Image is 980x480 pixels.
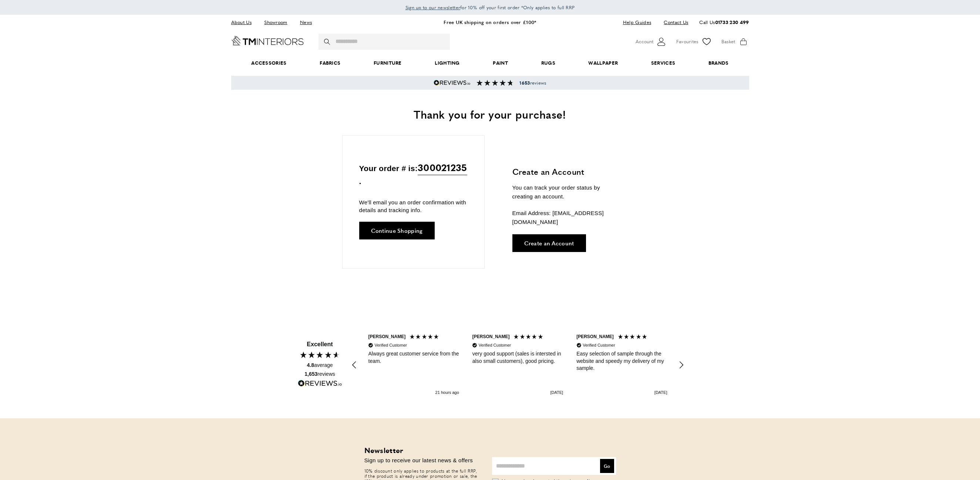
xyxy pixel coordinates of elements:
[634,52,692,74] a: Services
[524,240,574,246] span: Create an Account
[512,209,622,227] p: Email Address: [EMAIL_ADDRESS][DOMAIN_NAME]
[699,18,749,26] p: Call Us
[583,343,615,348] div: Verified Customer
[409,334,441,341] div: 5 Stars
[405,4,575,11] span: for 10% off your first order *Only applies to full RRP
[364,445,404,455] strong: Newsletter
[303,52,357,74] a: Fabrics
[472,350,563,365] div: very good support (sales is intersted in also small customers), good pricing.
[231,36,304,45] a: Go to Home page
[512,183,622,201] p: You can track your order status by creating an account.
[304,371,335,378] div: reviews
[672,356,690,374] div: REVIEWS.io Carousel Scroll Right
[434,80,471,86] img: Reviews.io 5 stars
[636,36,667,47] button: Customer Account
[519,80,546,86] span: reviews
[513,334,545,341] div: 5 Stars
[570,330,674,401] div: [PERSON_NAME] Verified CustomerEasy selection of sample through the website and speedy my deliver...
[362,330,466,401] div: [PERSON_NAME] Verified CustomerAlways great customer service from the team.21 hours ago
[307,340,333,348] div: Excellent
[576,350,667,372] div: Easy selection of sample through the website and speedy my delivery of my sample.
[654,390,667,395] div: [DATE]
[414,106,566,122] span: Thank you for your purchase!
[636,38,653,45] span: Account
[259,17,293,27] a: Showroom
[304,371,317,377] span: 1,653
[617,17,657,27] a: Help Guides
[324,34,331,50] button: Search
[715,18,749,25] a: 01733 230 499
[658,17,688,27] a: Contact Us
[676,38,698,45] span: Favourites
[692,52,745,74] a: Brands
[476,52,525,74] a: Paint
[418,160,467,175] span: 300021235
[368,334,406,340] div: [PERSON_NAME]
[476,80,513,86] img: Reviews section
[375,343,407,348] div: Verified Customer
[435,390,459,395] div: 21 hours ago
[307,362,333,369] div: average
[294,17,317,27] a: News
[676,36,712,47] a: Favourites
[444,18,536,25] a: Free UK shipping on orders over £100*
[364,456,481,465] p: Sign up to receive our latest news & offers
[572,52,634,74] a: Wallpaper
[405,4,461,11] span: Sign up to our newsletter
[299,351,341,359] div: 4.80 Stars
[368,350,459,365] div: Always great customer service from the team.
[472,334,510,340] div: [PERSON_NAME]
[418,52,476,74] a: Lighting
[371,228,423,233] span: Continue Shopping
[512,166,622,177] h3: Create an Account
[479,343,511,348] div: Verified Customer
[298,380,342,389] a: Read more reviews on REVIEWS.io
[525,52,572,74] a: Rugs
[307,362,314,368] span: 4.8
[346,356,364,374] div: REVIEWS.io Carousel Scroll Left
[466,330,570,401] div: [PERSON_NAME] Verified Customervery good support (sales is intersted in also small customers), go...
[519,79,530,86] strong: 1653
[512,234,586,252] a: Create an Account
[357,52,418,74] a: Furniture
[359,160,468,188] p: Your order # is: .
[231,17,257,27] a: About Us
[617,334,650,341] div: 5 Stars
[235,52,303,74] span: Accessories
[550,390,563,395] div: [DATE]
[359,198,468,214] p: We'll email you an order confirmation with details and tracking info.
[359,222,435,239] a: Continue Shopping
[576,334,614,340] div: [PERSON_NAME]
[405,4,461,11] a: Sign up to our newsletter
